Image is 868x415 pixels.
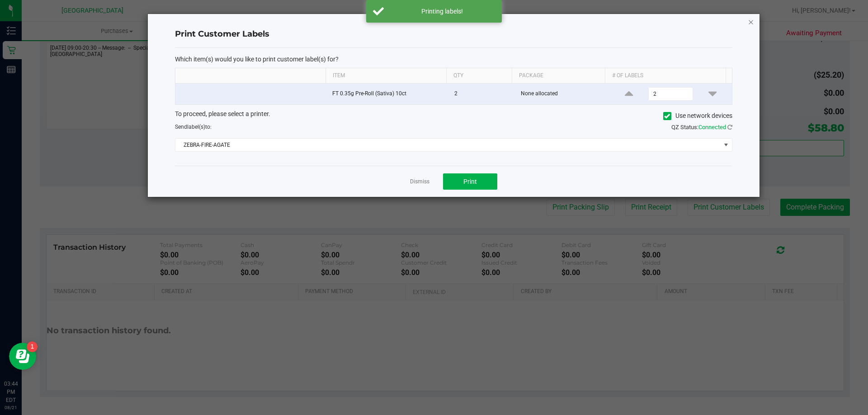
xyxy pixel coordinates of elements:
td: None allocated [515,84,610,104]
th: Item [325,68,446,84]
th: Package [512,68,605,84]
span: QZ Status: [671,124,732,131]
iframe: Resource center [9,343,36,370]
label: Use network devices [663,111,732,121]
h4: Print Customer Labels [175,28,732,40]
th: Qty [446,68,512,84]
span: Print [463,178,477,185]
span: Connected [698,124,726,131]
span: Send to: [175,124,212,130]
th: # of labels [605,68,726,84]
div: Printing labels! [389,7,495,16]
iframe: Resource center unread badge [27,341,38,352]
span: label(s) [187,124,205,130]
button: Print [443,173,497,190]
a: Dismiss [410,178,429,186]
td: 2 [449,84,515,104]
span: ZEBRA-FIRE-AGATE [175,139,721,151]
td: FT 0.35g Pre-Roll (Sativa) 10ct [327,84,449,104]
div: To proceed, please select a printer. [168,109,739,123]
p: Which item(s) would you like to print customer label(s) for? [175,55,732,63]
